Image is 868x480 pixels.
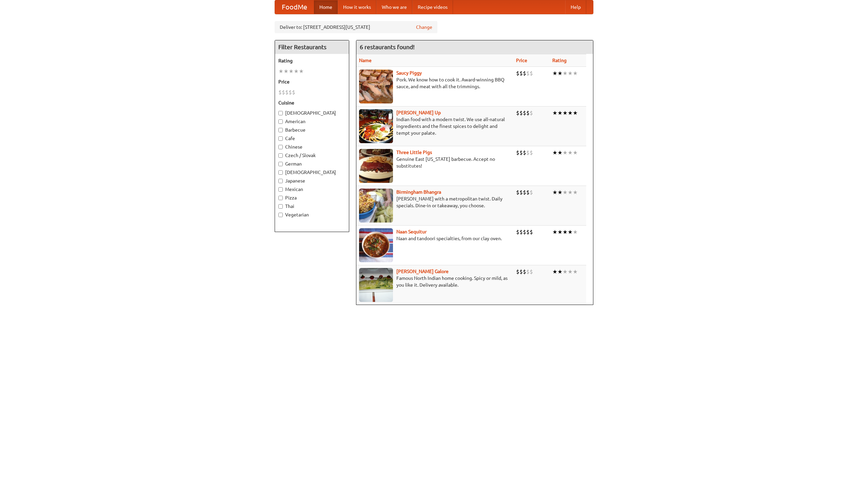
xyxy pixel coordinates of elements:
[278,135,346,142] label: Cafe
[573,228,578,236] li: ★
[519,70,523,77] li: $
[573,149,578,156] li: ★
[526,189,530,196] li: $
[552,109,557,117] li: ★
[573,189,578,196] li: ★
[278,118,346,125] label: American
[275,0,314,14] a: FoodMe
[278,68,283,75] li: ★
[552,189,557,196] li: ★
[396,189,441,195] b: Birmingham Bhangra
[530,189,533,196] li: $
[530,268,533,275] li: $
[278,177,346,184] label: Japanese
[278,153,283,158] input: Czech / Slovak
[519,149,523,156] li: $
[278,204,283,209] input: Thai
[516,268,519,275] li: $
[359,109,393,143] img: curryup.jpg
[557,149,563,156] li: ★
[359,116,511,136] p: Indian food with a modern twist. We use all-natural ingredients and the finest spices to delight ...
[573,70,578,77] li: ★
[359,268,393,302] img: currygalore.jpg
[563,268,568,275] li: ★
[376,0,412,14] a: Who we are
[359,235,511,242] p: Naan and tandoori specialties, from our clay oven.
[278,78,346,85] h5: Price
[516,149,519,156] li: $
[275,21,437,33] div: Deliver to: [STREET_ADDRESS][US_STATE]
[359,70,393,103] img: saucy.jpg
[526,149,530,156] li: $
[573,268,578,275] li: ★
[519,109,523,117] li: $
[568,189,573,196] li: ★
[523,189,526,196] li: $
[563,189,568,196] li: ★
[278,186,346,193] label: Mexican
[568,268,573,275] li: ★
[275,40,349,54] h4: Filter Restaurants
[530,228,533,236] li: $
[278,128,283,132] input: Barbecue
[568,149,573,156] li: ★
[563,109,568,117] li: ★
[552,149,557,156] li: ★
[314,0,338,14] a: Home
[568,109,573,117] li: ★
[396,150,432,155] a: Three Little Pigs
[359,228,393,262] img: naansequitur.jpg
[282,89,285,96] li: $
[278,162,283,166] input: German
[278,119,283,124] input: American
[552,70,557,77] li: ★
[523,268,526,275] li: $
[557,228,563,236] li: ★
[516,109,519,117] li: $
[526,70,530,77] li: $
[565,0,586,14] a: Help
[278,196,283,200] input: Pizza
[278,99,346,106] h5: Cuisine
[519,268,523,275] li: $
[359,275,511,288] p: Famous North Indian home cooking. Spicy or mild, as you like it. Delivery available.
[278,110,346,116] label: [DEMOGRAPHIC_DATA]
[278,145,283,149] input: Chinese
[568,70,573,77] li: ★
[568,228,573,236] li: ★
[278,170,283,175] input: [DEMOGRAPHIC_DATA]
[396,110,441,115] b: [PERSON_NAME] Up
[278,211,346,218] label: Vegetarian
[278,160,346,167] label: German
[557,268,563,275] li: ★
[519,189,523,196] li: $
[278,127,346,133] label: Barbecue
[294,68,299,75] li: ★
[396,269,449,274] a: [PERSON_NAME] Galore
[563,70,568,77] li: ★
[552,58,567,63] a: Rating
[278,57,346,64] h5: Rating
[519,228,523,236] li: $
[530,109,533,117] li: $
[557,70,563,77] li: ★
[523,70,526,77] li: $
[278,169,346,176] label: [DEMOGRAPHIC_DATA]
[516,189,519,196] li: $
[278,213,283,217] input: Vegetarian
[573,109,578,117] li: ★
[526,268,530,275] li: $
[416,24,432,31] a: Change
[359,189,393,223] img: bhangra.jpg
[338,0,376,14] a: How it works
[278,143,346,150] label: Chinese
[289,68,294,75] li: ★
[563,228,568,236] li: ★
[523,109,526,117] li: $
[289,89,292,96] li: $
[359,195,511,209] p: [PERSON_NAME] with a metropolitan twist. Daily specials. Dine-in or takeaway, you choose.
[516,228,519,236] li: $
[278,89,282,96] li: $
